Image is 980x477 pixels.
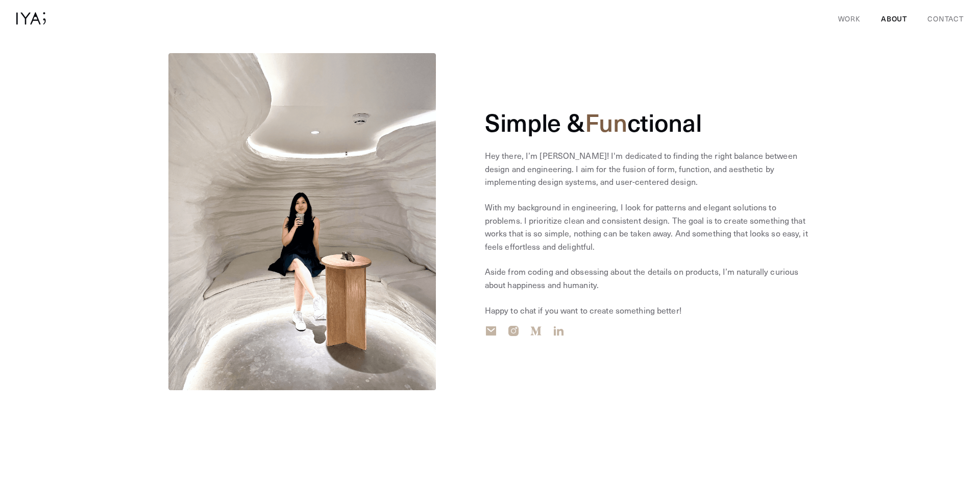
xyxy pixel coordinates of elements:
[485,265,812,291] p: Aside from coding and obsessing about the details on products, I’m naturally curious about happin...
[168,53,436,390] img: Iya Wijangco's Portrait
[485,149,812,188] p: Hey there, I’m [PERSON_NAME]! I'm dedicated to finding the right balance between design and engin...
[834,13,861,24] a: Work
[485,304,812,317] p: Happy to chat if you want to create something better!
[585,103,627,140] span: Fun
[552,325,565,337] a: social icon
[877,13,907,24] a: About
[923,13,964,24] a: Contact
[485,201,812,253] p: With my background in engineering, I look for patterns and elegant solutions to problems. I prior...
[507,325,520,337] a: social icon
[16,12,46,25] img: logo
[485,106,812,137] h1: Simple & ctional
[530,325,542,337] a: social icon
[485,325,497,337] a: social icon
